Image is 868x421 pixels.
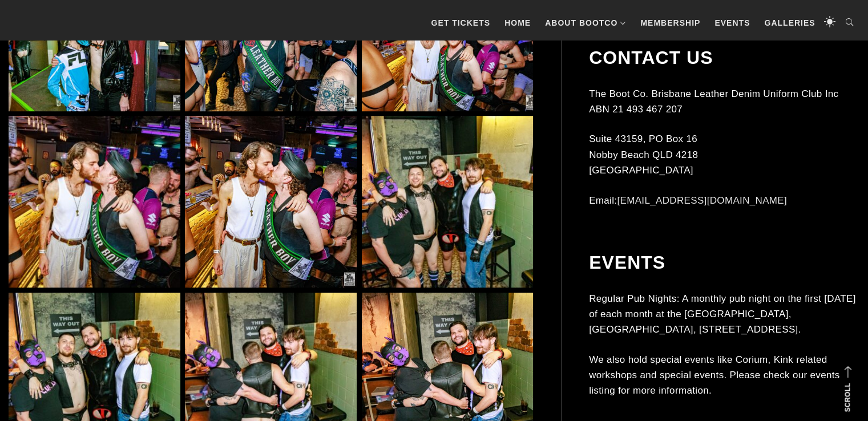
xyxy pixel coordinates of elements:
a: Events [709,6,756,40]
a: Galleries [758,6,821,40]
p: Email: [589,193,859,208]
p: The Boot Co. Brisbane Leather Denim Uniform Club Inc ABN 21 493 467 207 [589,86,859,117]
a: About BootCo [539,6,632,40]
strong: Scroll [843,383,851,412]
h2: Contact Us [589,47,859,69]
h2: Events [589,252,859,274]
a: Home [499,6,536,40]
a: Membership [635,6,706,40]
p: Regular Pub Nights: A monthly pub night on the first [DATE] of each month at the [GEOGRAPHIC_DATA... [589,291,859,338]
a: [EMAIL_ADDRESS][DOMAIN_NAME] [617,195,787,206]
p: Suite 43159, PO Box 16 Nobby Beach QLD 4218 [GEOGRAPHIC_DATA] [589,132,859,179]
p: We also hold special events like Corium, Kink related workshops and special events. Please check ... [589,352,859,399]
a: GET TICKETS [425,6,496,40]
